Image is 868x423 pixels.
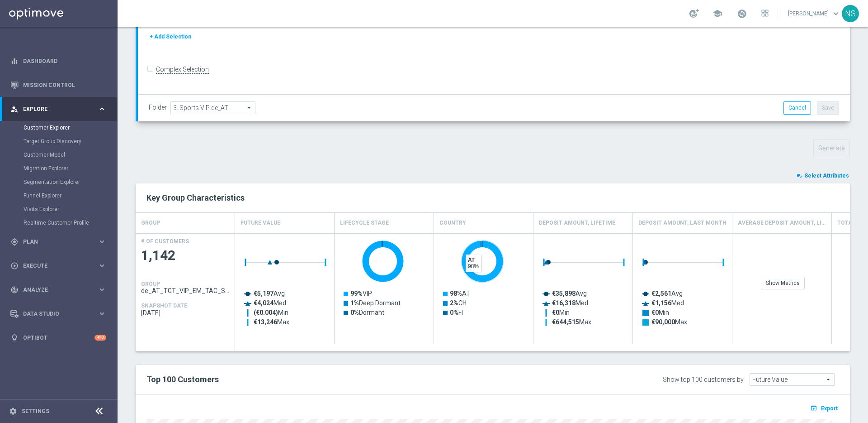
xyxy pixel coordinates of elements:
div: Target Group Discovery [24,135,117,148]
div: Press SPACE to select this row. [136,233,235,344]
i: keyboard_arrow_right [98,261,106,270]
h4: Future Value [241,215,280,231]
a: Optibot [23,326,94,350]
i: open_in_browser [810,404,820,412]
text: FI [450,309,463,316]
h4: # OF CUSTOMERS [141,238,189,245]
tspan: €2,561 [651,290,671,297]
i: lightbulb [10,334,19,342]
div: Explore [10,105,98,113]
tspan: €90,000 [651,318,675,326]
text: Avg [552,290,587,297]
span: Select Attributes [804,173,849,179]
h4: Deposit Amount, Last Month [638,215,726,231]
div: gps_fixed Plan keyboard_arrow_right [10,238,107,245]
a: Settings [22,409,49,414]
tspan: 0% [350,309,359,316]
text: AT [450,290,470,297]
button: open_in_browser Export [809,402,839,414]
i: playlist_add_check [797,173,803,179]
button: equalizer Dashboard [10,58,107,65]
a: Funnel Explorer [24,192,94,199]
div: Show top 100 customers by [663,376,744,384]
div: Dashboard [10,49,106,73]
text: Min [254,309,288,317]
a: Migration Explorer [24,165,94,172]
h4: Lifecycle Stage [340,215,389,231]
div: Optibot [10,326,106,350]
text: VIP [350,290,372,297]
a: Realtime Customer Profile [24,219,94,226]
text: Med [254,299,286,307]
tspan: €5,197 [254,290,274,297]
tspan: (€0.004) [254,309,278,317]
h4: SNAPSHOT DATE [141,303,187,309]
tspan: €1,156 [651,299,671,307]
button: Cancel [783,101,811,114]
a: Dashboard [23,49,106,73]
div: Customer Explorer [24,121,117,135]
i: equalizer [10,57,19,65]
span: school [712,9,722,19]
tspan: 1% [350,299,359,307]
button: lightbulb Optibot +10 [10,334,107,341]
span: keyboard_arrow_down [831,9,841,19]
text: Dormant [350,309,384,316]
text: Med [552,299,588,307]
tspan: €0 [552,309,559,316]
button: Mission Control [10,82,107,89]
text: Max [552,318,591,326]
h4: Deposit Amount, Lifetime [539,215,615,231]
i: keyboard_arrow_right [98,309,106,318]
div: +10 [94,335,106,341]
h4: Average Deposit Amount, Lifetime [738,215,826,231]
div: Funnel Explorer [24,189,117,202]
tspan: 0% [450,309,458,316]
button: person_search Explore keyboard_arrow_right [10,106,107,113]
button: playlist_add_check Select Attributes [796,171,850,181]
div: Execute [10,262,98,270]
div: Show Metrics [761,277,805,289]
label: Folder [149,104,167,111]
span: Analyze [23,287,98,293]
span: Data Studio [23,311,98,317]
a: Segmentation Explorer [24,178,94,186]
button: Generate [813,139,850,157]
tspan: 2% [450,299,458,307]
div: Visits Explorer [24,202,117,216]
i: keyboard_arrow_right [98,285,106,294]
i: keyboard_arrow_right [98,105,106,113]
button: track_changes Analyze keyboard_arrow_right [10,286,107,293]
a: Customer Model [24,151,94,159]
button: + Add Selection [149,32,192,42]
text: Min [651,309,669,316]
h2: Key Group Characteristics [146,192,839,203]
span: Execute [23,263,98,269]
i: person_search [10,105,19,113]
tspan: €0 [651,309,659,316]
a: Target Group Discovery [24,138,94,145]
div: Plan [10,238,98,246]
text: Med [651,299,684,307]
i: play_circle_outline [10,262,19,270]
button: play_circle_outline Execute keyboard_arrow_right [10,262,107,269]
tspan: 98% [450,290,462,297]
text: Max [651,318,687,326]
tspan: €13,246 [254,318,277,326]
div: Analyze [10,286,98,294]
text: Avg [254,290,285,297]
span: Explore [23,106,98,112]
tspan: 99% [350,290,363,297]
a: [PERSON_NAME]keyboard_arrow_down [787,7,842,20]
span: de_AT_TGT_VIP_EM_TAC_SP__GHOST_PROMO_TARGET_BUNDLE_ALL_PLAYERS [141,287,230,294]
a: Mission Control [23,73,106,97]
tspan: €16,318 [552,299,576,307]
tspan: €644,515 [552,318,579,326]
a: Visits Explorer [24,206,94,213]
